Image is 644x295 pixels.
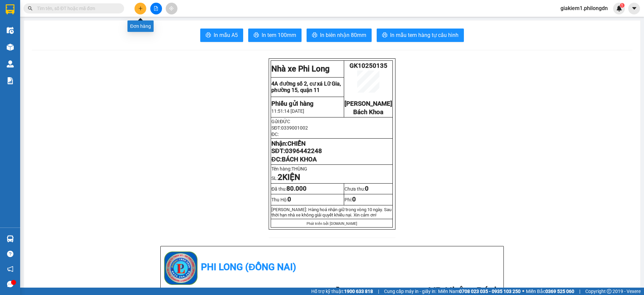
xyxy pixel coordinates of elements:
span: ĐỨC [280,119,290,124]
td: Chưa thu: [344,184,393,194]
button: file-add [150,3,162,14]
span: message [7,281,13,287]
span: ⚪️ [522,290,524,293]
span: aim [169,6,174,11]
span: SL: [271,176,300,181]
button: printerIn tem 100mm [248,29,302,42]
span: GK10250135 [350,62,387,69]
span: In biên nhận 80mm [320,31,366,39]
span: Hỗ trợ kỹ thuật: [311,288,373,295]
p: Tên hàng: [271,166,392,171]
span: 11:51:14 [DATE] [271,108,304,114]
span: ĐC: [271,132,279,137]
img: logo.jpg [164,251,198,285]
strong: Nhà xe Phi Long [271,64,330,73]
span: BÁCH KHOA [282,156,317,163]
span: question-circle [7,251,13,257]
sup: 1 [620,3,625,8]
strong: 0708 023 035 - 0935 103 250 [459,289,521,294]
span: printer [312,32,317,39]
span: 1 [621,3,623,8]
b: Phi Long (Đồng Nai) [201,261,296,273]
span: file-add [154,6,158,11]
strong: 1900 633 818 [344,289,373,294]
img: icon-new-feature [616,5,622,11]
span: caret-down [631,5,637,11]
span: | [378,288,379,295]
p: Gửi: [271,119,392,124]
span: notification [7,266,13,272]
span: 2 [278,173,282,182]
strong: 0369 525 060 [545,289,574,294]
img: warehouse-icon [7,27,14,34]
span: search [28,6,33,11]
strong: KIỆN [282,173,300,182]
span: 0 [365,185,369,192]
span: Cung cấp máy in - giấy in: [384,288,436,295]
span: 80.000 [286,185,307,192]
span: In mẫu A5 [214,31,238,39]
td: Phí: [344,194,393,205]
span: In tem 100mm [262,31,296,39]
span: Phát triển bởi [DOMAIN_NAME] [307,222,357,226]
span: CHIẾN [287,140,306,147]
span: printer [254,32,259,39]
span: In mẫu tem hàng tự cấu hình [390,31,459,39]
button: printerIn mẫu A5 [200,29,243,42]
span: printer [206,32,211,39]
button: aim [166,3,177,14]
button: caret-down [628,3,640,14]
img: warehouse-icon [7,44,14,51]
input: Tìm tên, số ĐT hoặc mã đơn [37,5,116,12]
span: 0396442248 [285,147,322,155]
span: giakiem1.philongdn [555,4,613,12]
span: printer [382,32,387,39]
img: warehouse-icon [7,60,14,67]
td: Đã thu: [271,184,344,194]
span: copyright [607,289,611,294]
span: THÙNG [291,166,310,171]
img: solution-icon [7,77,14,84]
button: plus [135,3,146,14]
button: printerIn biên nhận 80mm [307,29,372,42]
span: | [579,288,580,295]
span: ĐC: [271,156,316,163]
span: 0 [352,196,356,203]
span: plus [138,6,143,11]
span: Miền Nam [438,288,521,295]
button: printerIn mẫu tem hàng tự cấu hình [377,29,464,42]
span: Miền Bắc [526,288,574,295]
strong: Nhận: SĐT: [271,140,322,155]
span: SĐT: [271,125,308,131]
span: Bách Khoa [353,108,383,116]
span: [PERSON_NAME]: Hàng hoá nhận giữ trong vòng 10 ngày. Sau thời hạn nhà xe không giải quy... [271,207,391,217]
span: [PERSON_NAME] [344,100,392,107]
span: 0339001002 [281,125,308,131]
span: 0 [287,196,291,203]
span: 4A đường số 2, cư xá Lữ Gia, phường 15, quận 11 [271,81,341,93]
td: Thu Hộ: [271,194,344,205]
strong: Phiếu gửi hàng [271,100,314,107]
img: warehouse-icon [7,235,14,242]
img: logo-vxr [6,4,14,14]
